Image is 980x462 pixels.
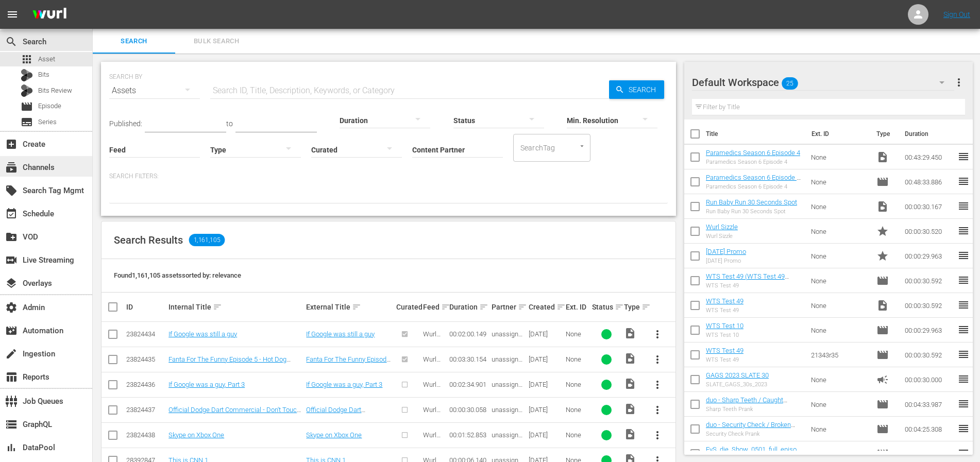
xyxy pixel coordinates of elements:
a: WTS Test 49 [706,347,744,354]
span: Promo [876,225,889,237]
a: If Google was still a guy [306,330,375,338]
span: Search [99,36,169,47]
span: VOD [5,231,18,243]
a: Official Dodge Dart Commercial - Don't Touch My Dart [306,406,392,429]
span: unassigned [492,330,522,346]
span: Wurl HLS Test [423,431,441,454]
span: sort [352,302,361,312]
span: Video [624,403,636,415]
th: Ext. ID [805,119,870,148]
a: If Google was a guy, Part 3 [306,381,382,388]
button: more_vert [645,423,670,448]
div: Wurl Sizzle [706,233,738,239]
div: None [566,381,589,388]
td: 00:00:30.592 [901,293,957,318]
td: None [807,145,873,169]
td: None [807,392,873,417]
span: Wurl HLS Test [423,381,441,404]
span: Video [624,327,636,339]
span: Series [21,116,33,128]
div: Sharp Teeth Prank [706,406,803,413]
div: ID [126,303,165,311]
td: 21343r35 [807,343,873,367]
span: Overlays [5,277,18,289]
td: None [807,194,873,219]
div: None [566,355,589,363]
div: Bits Review [21,84,33,97]
button: Open [577,141,587,151]
span: GraphQL [5,418,18,431]
a: Official Dodge Dart Commercial - Don't Touch My Dart [168,406,301,421]
div: Ext. ID [566,303,589,311]
span: Episode [876,448,889,460]
div: WTS Test 49 [706,282,803,289]
div: Paramedics Season 6 Episode 4 [706,183,803,190]
span: Episode [21,100,33,113]
span: Search Results [114,234,183,246]
span: sort [641,302,651,312]
button: Search [609,80,664,99]
div: Internal Title [168,301,303,313]
span: reorder [957,373,970,385]
span: Series [38,117,57,127]
span: Video [624,428,636,440]
div: [DATE] [529,330,563,338]
span: sort [556,302,566,312]
div: External Title [306,301,393,313]
span: to [226,119,233,128]
button: more_vert [645,322,670,347]
span: more_vert [651,328,664,340]
a: Fanta For The Funny Episode 5 - Hot Dog Microphone [168,355,291,371]
a: Wurl Sizzle [706,223,738,231]
div: Duration [449,301,488,313]
div: None [566,431,589,439]
span: Wurl HLS Test [423,355,441,379]
span: Asset [21,53,33,65]
span: Create [5,138,18,150]
span: Ad [876,373,889,386]
span: Video [876,299,889,312]
span: sort [479,302,488,312]
span: reorder [957,422,970,435]
button: more_vert [645,398,670,422]
span: Live Streaming [5,254,18,266]
div: [DATE] [529,355,563,363]
div: WTS Test 49 [706,307,744,314]
div: Default Workspace [692,68,954,97]
span: Video [876,200,889,213]
td: None [807,293,873,318]
div: Partner [492,301,526,313]
span: Episode [876,275,889,287]
div: Type [624,301,642,313]
span: Channels [5,161,18,174]
span: sort [213,302,222,312]
a: EvS_die_Show_0501_full_episode [706,446,801,461]
span: reorder [957,323,970,336]
span: reorder [957,225,970,237]
span: Video [876,151,889,163]
td: 00:00:29.963 [901,244,957,268]
div: WTS Test 10 [706,332,744,338]
span: Admin [5,301,18,314]
div: 23824437 [126,406,165,414]
span: 1,161,105 [189,234,225,246]
div: SLATE_GAGS_30s_2023 [706,381,769,388]
span: unassigned [492,381,522,396]
span: Published: [109,119,142,128]
td: None [807,367,873,392]
span: Ingestion [5,348,18,360]
span: Bulk Search [181,36,251,47]
span: reorder [957,398,970,410]
a: Run Baby Run 30 Seconds Spot [706,198,797,206]
div: 00:00:30.058 [449,406,488,414]
span: reorder [957,348,970,361]
div: [DATE] Promo [706,258,746,264]
span: reorder [957,200,970,212]
span: DataPool [5,441,18,454]
div: 00:01:52.853 [449,431,488,439]
button: more_vert [953,70,965,95]
span: Search Tag Mgmt [5,184,18,197]
span: unassigned [492,355,522,371]
div: Curated [396,303,419,311]
div: [DATE] [529,381,563,388]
